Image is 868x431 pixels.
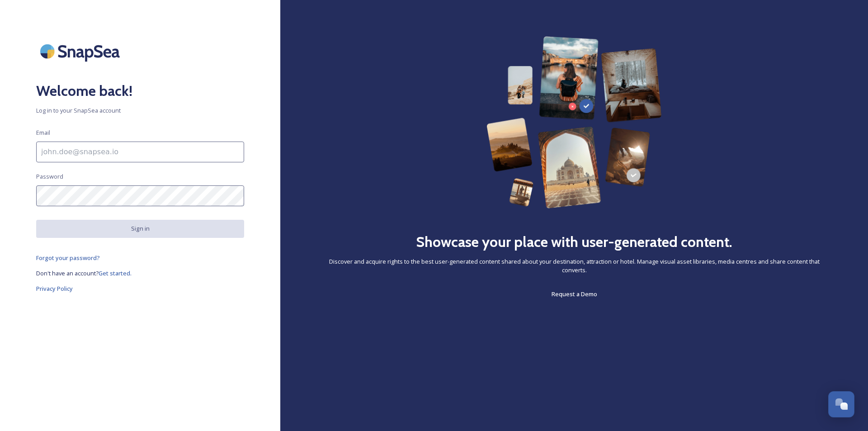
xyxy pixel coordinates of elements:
[36,106,244,115] span: Log in to your SnapSea account
[486,36,662,208] img: 63b42ca75bacad526042e722_Group%20154-p-800.png
[36,80,244,102] h2: Welcome back!
[36,268,244,279] a: Don't have an account?Get started.
[36,283,244,294] a: Privacy Policy
[552,290,597,298] span: Request a Demo
[552,289,597,299] a: Request a Demo
[36,220,244,237] button: Sign in
[36,142,244,162] input: john.doe@snapsea.io
[36,252,244,263] a: Forgot your password?
[416,231,732,253] h2: Showcase your place with user-generated content.
[828,391,854,417] button: Open Chat
[316,257,832,275] span: Discover and acquire rights to the best user-generated content shared about your destination, att...
[36,269,99,277] span: Don't have an account?
[36,284,73,293] span: Privacy Policy
[99,269,132,277] span: Get started.
[36,36,127,66] img: SnapSea Logo
[36,254,100,262] span: Forgot your password?
[36,172,63,181] span: Password
[36,128,50,137] span: Email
